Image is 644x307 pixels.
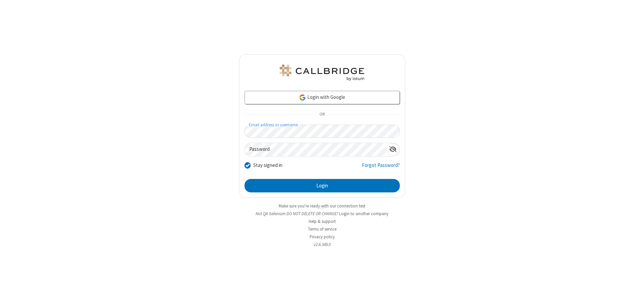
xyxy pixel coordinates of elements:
div: Show password [386,143,399,156]
input: Password [245,143,386,156]
li: v2.6.349.0 [239,241,405,248]
a: Privacy policy [310,234,335,240]
span: OR [317,110,327,119]
label: Stay signed in [253,162,282,169]
a: Terms of service [308,226,336,232]
button: Login [245,179,400,192]
img: google-icon.png [299,94,306,101]
a: Login with Google [245,91,400,104]
a: Make sure you're ready with our connection test [279,203,365,209]
li: Not QA Selenium DO NOT DELETE OR CHANGE? [239,210,405,217]
a: Help & support [309,219,336,224]
img: QA Selenium DO NOT DELETE OR CHANGE [278,65,366,81]
a: Forgot Password? [362,162,400,174]
button: Login to another company [339,210,388,217]
input: Email address or username [245,125,400,138]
